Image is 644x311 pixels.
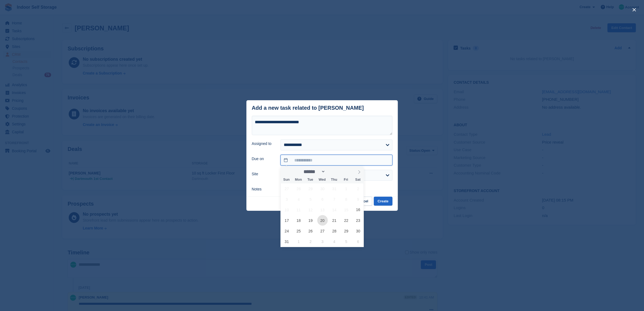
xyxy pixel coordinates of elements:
span: August 6, 2025 [317,194,328,205]
span: July 27, 2025 [282,183,292,194]
span: July 29, 2025 [305,183,316,194]
span: August 31, 2025 [282,236,292,247]
span: Mon [292,178,304,182]
span: August 25, 2025 [293,226,304,236]
span: August 22, 2025 [341,215,352,226]
span: September 3, 2025 [317,236,328,247]
span: September 4, 2025 [329,236,340,247]
label: Assigned to [252,141,274,147]
span: August 13, 2025 [317,205,328,215]
span: Fri [340,178,352,182]
span: September 1, 2025 [293,236,304,247]
span: August 29, 2025 [341,226,352,236]
span: August 3, 2025 [282,194,292,205]
span: August 16, 2025 [353,205,364,215]
div: Add a new task related to [PERSON_NAME] [252,105,364,111]
span: August 17, 2025 [282,215,292,226]
span: August 8, 2025 [341,194,352,205]
span: August 20, 2025 [317,215,328,226]
span: August 19, 2025 [305,215,316,226]
span: August 30, 2025 [353,226,364,236]
span: July 28, 2025 [293,183,304,194]
span: August 7, 2025 [329,194,340,205]
label: Due on [252,156,274,162]
span: August 12, 2025 [305,205,316,215]
span: Wed [316,178,328,182]
span: August 5, 2025 [305,194,316,205]
button: close [630,5,639,14]
span: September 2, 2025 [305,236,316,247]
span: July 30, 2025 [317,183,328,194]
span: July 31, 2025 [329,183,340,194]
span: August 14, 2025 [329,205,340,215]
span: August 11, 2025 [293,205,304,215]
span: Thu [328,178,340,182]
span: August 27, 2025 [317,226,328,236]
span: August 15, 2025 [341,205,352,215]
span: August 2, 2025 [353,183,364,194]
span: August 4, 2025 [293,194,304,205]
span: August 21, 2025 [329,215,340,226]
span: August 18, 2025 [293,215,304,226]
span: August 28, 2025 [329,226,340,236]
span: Tue [304,178,316,182]
label: Notes [252,186,274,192]
select: Month [302,169,326,174]
input: Year [325,169,342,174]
span: August 1, 2025 [341,183,352,194]
span: August 9, 2025 [353,194,364,205]
span: August 10, 2025 [282,205,292,215]
span: September 5, 2025 [341,236,352,247]
span: August 24, 2025 [282,226,292,236]
span: August 26, 2025 [305,226,316,236]
button: Create [374,197,392,206]
span: September 6, 2025 [353,236,364,247]
span: Sat [352,178,364,182]
span: August 23, 2025 [353,215,364,226]
label: Site [252,171,274,177]
span: Sun [280,178,292,182]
